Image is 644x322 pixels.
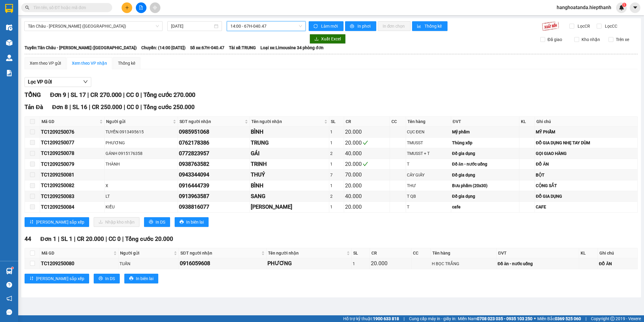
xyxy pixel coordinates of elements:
td: GÁI [250,148,329,159]
span: Đơn 8 [52,104,68,111]
td: KIỀU PHƯƠNG [250,202,329,212]
button: sort-ascending[PERSON_NAME] sắp xếp [25,217,89,227]
button: bar-chartThống kê [412,21,448,31]
td: 0772823957 [178,148,250,159]
td: TC1209250083 [40,191,105,202]
span: | [68,91,69,98]
button: downloadNhập kho nhận [94,217,139,227]
span: Đơn 9 [50,91,66,98]
div: 0762178386 [179,139,249,147]
div: 0913963587 [179,192,249,200]
div: 70.000 [345,170,389,179]
button: Lọc VP Gửi [25,77,91,87]
div: Bưu phẩm (20x30) [452,182,518,189]
span: Người gửi [120,250,173,256]
span: Lọc CC [602,23,618,29]
button: aim [150,2,160,13]
td: TC1209250082 [40,180,105,191]
span: 44 [25,235,31,242]
span: Trên xe [613,36,632,43]
span: notification [6,296,12,301]
span: Tân Châu - Hồ Chí Minh (Giường) [28,22,159,31]
span: | [122,235,124,242]
div: MỸ PHẨM [536,128,636,135]
div: X [106,182,177,189]
button: sort-ascending[PERSON_NAME] sắp xếp [25,274,89,283]
th: Ghi chú [535,117,638,127]
div: T QB [407,193,450,200]
span: Đã giao [545,36,565,43]
span: Tài xế: TRUNG [229,44,256,51]
span: file-add [139,5,143,10]
span: printer [179,220,184,224]
span: CC 0 [126,91,139,98]
span: Lọc CR [575,23,591,29]
span: Loại xe: Limousine 34 phòng đơn [260,44,324,51]
span: caret-down [632,5,638,10]
div: T [407,204,450,210]
div: 40.000 [345,149,389,158]
div: ĐỒ GIA DỤNG NHẸ TAY DÙM [536,139,636,146]
th: Tên hàng [431,248,497,258]
div: CAFE [536,204,636,210]
div: 20.000 [345,139,389,147]
div: GỌI GIAO HÀNG [536,150,636,157]
sup: 1 [622,3,626,7]
span: Tên người nhận [251,118,323,125]
div: TC1209250078 [41,149,103,157]
th: KL [579,248,598,258]
span: 14:00 - 67H-040.47 [230,22,302,31]
div: Thống kê [118,60,135,67]
div: TC1209250083 [41,193,103,200]
div: TRUNG [251,139,328,147]
button: printerIn biên lai [124,274,158,283]
span: Chuyến: (14:00 [DATE]) [141,44,186,51]
span: check [363,161,368,167]
td: 0913963587 [178,191,250,202]
span: Miền Bắc [537,315,581,322]
div: 1 [330,128,343,135]
div: 0772823957 [179,149,249,158]
div: 40.000 [345,192,389,200]
span: bar-chart [417,24,422,29]
strong: 0369 525 060 [555,316,581,321]
span: | [404,315,404,322]
span: question-circle [6,282,12,288]
div: TC1209250079 [41,160,103,168]
div: GÁI [251,149,328,158]
div: THUÝ [251,170,328,179]
div: BỘT [536,172,636,178]
span: SL 1 [61,235,72,242]
span: Hỗ trợ kỹ thuật: [343,315,399,322]
div: Đồ gia dụng [452,193,518,200]
div: ĐỒ ĂN [536,161,636,167]
button: printerIn DS [94,274,120,283]
span: printer [99,276,103,281]
td: TC1209250076 [40,127,105,137]
input: 12/09/2025 [171,23,213,29]
div: LT [106,193,177,200]
span: sort-ascending [29,276,34,281]
span: TỔNG [25,91,41,98]
div: 1 [330,139,343,146]
span: | [106,235,107,242]
span: [PERSON_NAME] sắp xếp [36,275,84,282]
div: 0916059608 [180,259,265,268]
span: | [87,91,89,98]
th: Ghi chú [598,248,638,258]
div: GÁNH 0915176358 [106,150,177,157]
td: 0943344094 [178,170,250,180]
span: aim [153,5,157,10]
div: Đồ ăn - nước uống [452,161,518,167]
span: check [363,140,368,146]
div: TUẤN [119,260,178,267]
span: CC 0 [127,104,139,111]
th: Tên hàng [406,117,451,127]
button: In đơn chọn [378,21,411,31]
div: 2 [330,150,343,157]
span: Số xe: 67H-040.47 [190,44,224,51]
div: THÀNH [106,161,177,167]
span: Tổng cước 270.000 [143,91,195,98]
span: Xuất Excel [321,36,341,42]
span: printer [129,276,133,281]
